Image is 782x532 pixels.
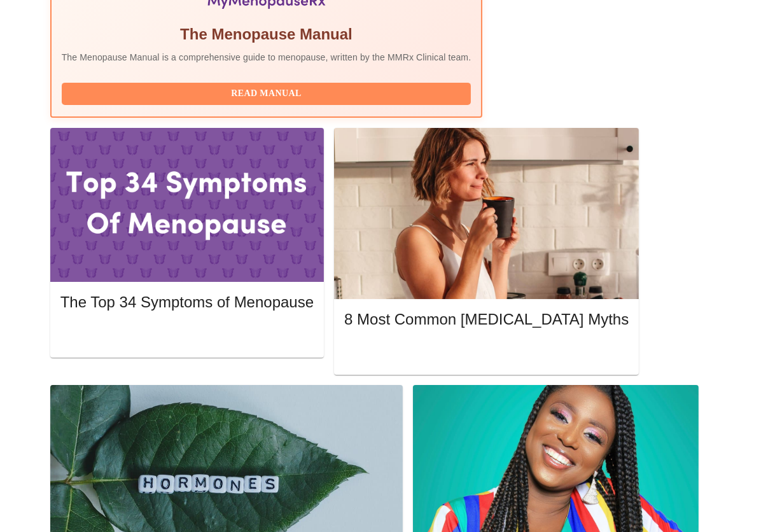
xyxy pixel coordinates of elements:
a: Read More [60,328,317,339]
h5: The Top 34 Symptoms of Menopause [60,292,314,312]
button: Read More [344,342,629,364]
h5: 8 Most Common [MEDICAL_DATA] Myths [344,309,629,330]
button: Read More [60,324,314,346]
span: Read Manual [74,86,459,102]
p: The Menopause Manual is a comprehensive guide to menopause, written by the MMRx Clinical team. [62,51,471,64]
h5: The Menopause Manual [62,24,471,45]
a: Read More [344,346,632,357]
button: Read Manual [62,83,471,105]
a: Read Manual [62,87,475,98]
span: Read More [73,327,301,343]
span: Read More [357,345,616,361]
